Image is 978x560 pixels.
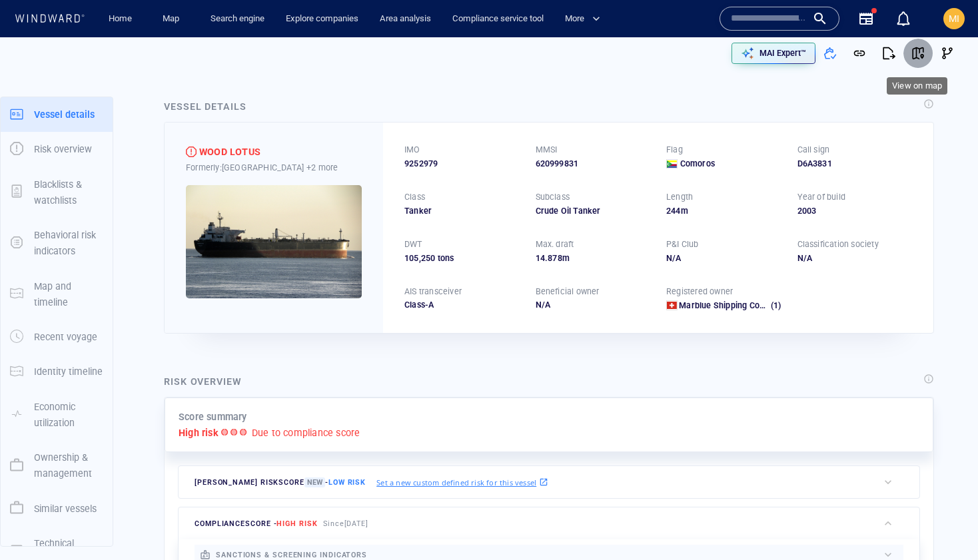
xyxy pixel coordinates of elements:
button: Export report [874,39,903,68]
p: Flag [666,144,683,156]
span: . [545,253,548,263]
div: (Still Loading...) [68,13,124,33]
a: Explore companies [280,7,364,31]
button: Home [99,7,141,31]
a: Set a new custom defined risk for this vessel [376,475,548,489]
button: Map [152,7,195,31]
a: Recent voyage [1,330,113,343]
button: Add to vessel list [815,39,845,68]
span: 9252979 [404,158,438,170]
a: Search engine [205,7,270,31]
p: Recent voyage [34,329,97,345]
div: Formerly: [GEOGRAPHIC_DATA] [186,160,362,174]
a: Marblue Shipping Company Sa (1) [679,300,781,312]
span: 878 [548,253,562,263]
a: Identity timeline [1,365,113,378]
span: 244 [666,206,681,216]
button: Similar vessels [1,491,113,526]
div: Focus on vessel path [674,48,694,68]
p: Vessel details [34,107,95,123]
button: MI [941,5,967,32]
button: Create an AOI. [714,48,735,68]
button: Risk overview [1,132,113,166]
div: N/A [666,252,781,264]
a: Home [103,7,137,31]
a: Ownership & management [1,459,113,471]
button: Map and timeline [1,269,113,320]
button: MAI Expert™ [732,43,815,64]
a: Area analysis [374,7,436,31]
span: N/A [536,300,551,310]
p: P&I Club [666,238,699,250]
p: Similar vessels [34,501,97,517]
div: N/A [797,252,913,264]
a: Technical details [1,544,113,557]
p: Classification society [797,238,879,250]
button: Behavioral risk indicators [1,218,113,269]
div: Crude Oil Tanker [536,205,651,217]
span: compliance score - [195,519,318,528]
button: Identity timeline [1,354,113,389]
a: Map and timeline [1,287,113,300]
p: Blacklists & watchlists [34,176,103,209]
div: Activity timeline [7,13,65,33]
span: MI [949,13,959,24]
p: Map and timeline [34,278,103,311]
p: Max. draft [536,238,574,250]
a: Behavioral risk indicators [1,236,113,249]
a: Compliance service tool [447,7,549,31]
span: sanctions & screening indicators [216,551,367,559]
span: Comoros [680,158,715,170]
div: tooltips.createAOI [714,48,735,68]
button: Visual Link Analysis [933,39,962,68]
span: Class-A [404,300,434,310]
span: m [562,253,570,263]
button: 7 days[DATE]-[DATE] [185,336,308,360]
div: D6A3831 [797,158,913,170]
span: Marblue Shipping Company Sa [679,300,797,310]
div: 105,250 tons [404,252,520,264]
p: High risk [179,425,219,441]
div: Tanker [404,205,520,217]
p: Registered owner [666,286,733,298]
button: Recent voyage [1,320,113,354]
div: Toggle vessel historical path [694,48,714,68]
p: Behavioral risk indicators [34,227,103,260]
p: Beneficial owner [536,286,600,298]
span: m [681,206,688,216]
p: Set a new custom defined risk for this vessel [376,477,536,488]
span: More [565,11,600,27]
div: Risk overview [164,374,242,390]
div: Notification center [895,11,911,27]
div: 620999831 [536,158,651,170]
div: High risk [186,146,197,157]
p: MAI Expert™ [759,47,806,59]
button: Blacklists & watchlists [1,167,113,218]
button: More [560,7,612,31]
span: (1) [769,300,781,312]
button: Get link [845,39,874,68]
a: Economic utilization [1,408,113,420]
div: WOOD LOTUS [199,144,260,160]
p: IMO [404,144,420,156]
p: Call sign [797,144,830,156]
button: Economic utilization [1,390,113,441]
p: Ownership & management [34,449,103,482]
a: Risk overview [1,142,113,155]
button: Export vessel information [640,48,674,68]
p: Subclass [536,191,570,203]
span: New [304,477,325,487]
span: 7 days [196,342,221,352]
a: Vessel details [1,107,113,120]
span: Low risk [328,478,366,487]
p: Year of build [797,191,846,203]
a: Similar vessels [1,501,113,514]
p: Score summary [179,409,247,425]
p: AIS transceiver [404,286,462,298]
p: Identity timeline [34,364,103,380]
button: Ownership & management [1,440,113,491]
p: +2 more [306,160,338,174]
